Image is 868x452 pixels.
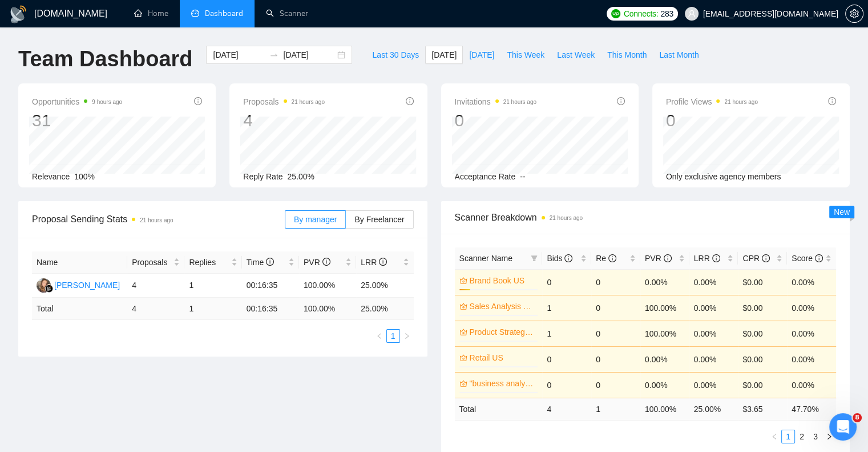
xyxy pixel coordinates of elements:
li: 2 [795,430,809,443]
span: Replies [189,256,228,269]
td: $ 3.65 [738,398,787,420]
li: 1 [781,430,795,443]
time: 21 hours ago [724,99,757,105]
span: right [403,333,410,339]
button: left [768,430,781,443]
span: 283 [660,7,673,20]
td: 100.00% [640,295,689,321]
td: 100.00% [640,321,689,346]
img: NK [37,278,51,293]
td: 0 [542,346,591,372]
button: left [373,329,386,343]
span: Dashboard [205,9,243,18]
span: crown [459,277,467,285]
button: right [400,329,414,343]
td: 0 [591,269,640,295]
span: info-circle [762,254,770,262]
td: 0 [591,346,640,372]
span: left [771,433,778,440]
td: 0 [591,372,640,398]
button: Last Month [653,46,705,64]
span: Connects: [624,7,658,20]
time: 21 hours ago [292,99,325,105]
td: 00:16:35 [242,298,299,320]
time: 21 hours ago [550,215,583,221]
td: 47.70 % [787,398,836,420]
a: Retail US [470,351,536,364]
td: 0.00% [787,372,836,398]
a: 1 [782,430,794,443]
td: 100.00 % [299,298,356,320]
span: Re [596,254,616,263]
span: Last Month [659,49,699,61]
a: Product Strategy Global [470,326,536,338]
td: 1 [542,295,591,321]
span: Last Week [557,49,595,61]
input: Start date [213,49,265,61]
td: 0.00% [689,295,738,321]
span: info-circle [712,254,720,262]
span: CPR [742,254,769,263]
span: info-circle [379,258,387,266]
td: 0.00% [689,321,738,346]
td: $0.00 [738,269,787,295]
li: Next Page [400,329,414,343]
td: 4 [127,274,184,298]
img: gigradar-bm.png [45,285,53,293]
td: 1 [184,274,241,298]
button: [DATE] [425,46,463,64]
td: 4 [542,398,591,420]
th: Replies [184,251,241,274]
td: 0.00% [787,295,836,321]
li: 1 [386,329,400,343]
a: Brand Book US [470,274,536,287]
span: Reply Rate [243,172,282,181]
span: -- [520,172,525,181]
button: Last 30 Days [366,46,425,64]
span: crown [459,302,467,310]
td: 100.00 % [640,398,689,420]
h1: Team Dashboard [18,46,192,73]
span: info-circle [406,97,414,105]
span: Relevance [32,172,70,181]
span: Profile Views [666,95,758,109]
span: info-circle [664,254,672,262]
input: End date [283,49,335,61]
span: [DATE] [431,49,457,61]
a: Sales Analysis Global [470,300,536,313]
td: 4 [127,298,184,320]
span: Proposals [132,256,171,269]
span: info-circle [815,254,823,262]
th: Proposals [127,251,184,274]
span: left [376,333,383,339]
td: $0.00 [738,321,787,346]
li: Next Page [822,430,836,443]
span: Time [247,258,274,267]
td: 0.00% [689,346,738,372]
span: LRR [694,254,720,263]
li: 3 [809,430,822,443]
div: 0 [666,110,758,131]
span: info-circle [194,97,202,105]
td: $0.00 [738,346,787,372]
span: to [269,50,278,59]
a: "business analysis" US [470,377,536,390]
span: By manager [294,215,337,224]
div: 0 [455,110,536,131]
td: 0.00% [689,372,738,398]
span: Invitations [455,95,536,109]
a: 2 [796,430,808,443]
span: info-circle [564,254,572,262]
span: crown [459,354,467,362]
td: 1 [591,398,640,420]
td: 00:16:35 [242,274,299,298]
span: Acceptance Rate [455,172,516,181]
a: setting [845,9,863,18]
span: info-circle [828,97,836,105]
span: This Week [507,49,544,61]
button: This Month [601,46,653,64]
span: Proposals [243,95,325,109]
td: $0.00 [738,372,787,398]
span: Bids [547,254,572,263]
td: 0.00% [787,321,836,346]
